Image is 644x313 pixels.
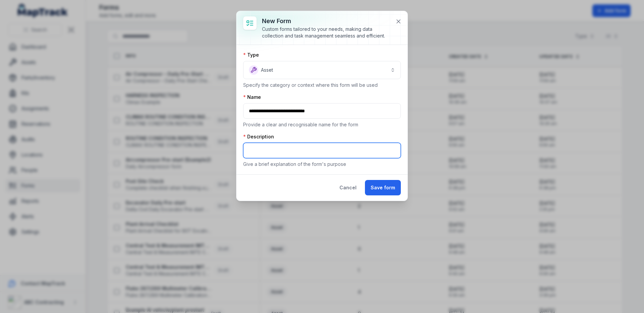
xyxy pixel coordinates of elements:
p: Specify the category or context where this form will be used [243,82,401,88]
p: Give a brief explanation of the form's purpose [243,161,401,168]
button: Asset [243,61,401,79]
label: Name [243,94,261,101]
div: Custom forms tailored to your needs, making data collection and task management seamless and effi... [262,26,390,39]
button: Save form [365,180,401,195]
h3: New form [262,16,390,26]
p: Provide a clear and recognisable name for the form [243,121,401,128]
button: Cancel [334,180,362,195]
label: Type [243,52,259,58]
label: Description [243,133,274,140]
